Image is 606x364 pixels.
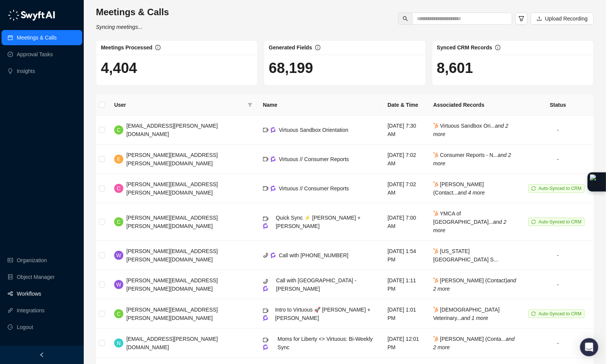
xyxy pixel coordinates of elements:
span: sync [531,312,536,316]
span: Call with [GEOGRAPHIC_DATA] - [PERSON_NAME] [276,277,357,292]
span: video-camera [263,216,268,222]
div: Open Intercom Messenger [580,338,598,356]
td: [DATE] 1:11 PM [381,270,427,299]
span: [PERSON_NAME][EMAIL_ADDRESS][PERSON_NAME][DOMAIN_NAME] [126,152,218,166]
span: Intro to Virtuous 🚀 [PERSON_NAME] + [PERSON_NAME] [275,307,371,321]
span: logout [8,324,13,330]
td: - [522,270,594,299]
span: Quick Sync ⚡️ [PERSON_NAME] + [PERSON_NAME] [276,215,361,229]
span: Generated Fields [269,44,312,51]
th: Status [522,95,594,116]
span: sync [531,186,536,191]
span: [EMAIL_ADDRESS][PERSON_NAME][DOMAIN_NAME] [126,336,218,350]
span: video-camera [263,127,268,133]
span: E [117,155,120,163]
td: [DATE] 7:30 AM [381,116,427,145]
td: [DATE] 12:01 PM [381,329,427,358]
h1: 68,199 [269,59,421,77]
i: Syncing meetings... [96,24,142,30]
span: Meetings Processed [101,44,152,51]
span: Auto-Synced to CRM [539,311,582,317]
span: [PERSON_NAME][EMAIL_ADDRESS][PERSON_NAME][DOMAIN_NAME] [126,181,218,196]
td: - [522,329,594,358]
span: info-circle [495,45,501,50]
i: and 2 more [433,123,508,137]
img: gong-Dwh8HbPa.png [271,252,276,258]
a: Workflows [17,286,41,301]
span: Virtuous // Consumer Reports [279,156,349,162]
td: [DATE] 1:54 PM [381,241,427,270]
td: [DATE] 7:02 AM [381,145,427,174]
span: Virtuous Sandbox Ori... [433,123,508,137]
th: Date & Time [381,95,427,116]
span: filter [246,99,254,111]
span: Virtuous Sandbox Orientation [279,127,349,133]
img: gong-Dwh8HbPa.png [263,286,268,291]
i: and 1 more [461,315,488,321]
i: and 2 more [433,219,506,233]
span: [PERSON_NAME] (Contact) [433,277,516,292]
span: Logout [17,320,33,335]
span: C [117,126,121,134]
span: C [117,218,121,226]
span: info-circle [155,45,161,50]
span: video-camera [263,308,268,313]
img: gong-Dwh8HbPa.png [271,156,276,162]
span: filter [518,16,525,22]
span: Upload Recording [545,14,588,23]
th: Name [257,95,382,116]
span: User [114,101,245,109]
span: C [117,310,121,318]
span: [PERSON_NAME] (Contact... [433,181,485,196]
img: Extension Icon [590,174,604,190]
img: gong-Dwh8HbPa.png [271,127,276,133]
span: video-camera [263,186,268,191]
span: [US_STATE][GEOGRAPHIC_DATA] S... [433,248,498,263]
h1: 8,601 [437,59,589,77]
span: Moms for Liberty <> Virtuous: Bi-Weekly Sync [277,336,373,350]
span: video-camera [263,337,268,343]
span: Consumer Reports - N... [433,152,511,166]
td: [DATE] 1:01 PM [381,299,427,329]
td: - [522,145,594,174]
img: logo-05li4sbe.png [8,9,55,21]
span: W [116,280,121,289]
span: video-camera [263,157,268,162]
span: [PERSON_NAME][EMAIL_ADDRESS][PERSON_NAME][DOMAIN_NAME] [126,277,218,292]
span: left [39,352,45,358]
td: - [522,116,594,145]
span: [PERSON_NAME][EMAIL_ADDRESS][PERSON_NAME][DOMAIN_NAME] [126,248,218,263]
a: Approval Tasks [17,47,53,62]
th: Associated Records [427,95,522,116]
a: Object Manager [17,269,55,285]
span: [DEMOGRAPHIC_DATA] Veterinary... [433,307,500,321]
button: Upload Recording [531,13,594,25]
span: sync [531,220,536,224]
span: info-circle [315,45,321,50]
span: filter [248,103,252,107]
span: [PERSON_NAME] (Conta... [433,336,515,350]
i: and 2 more [433,336,515,350]
h3: Meetings & Calls [96,6,169,18]
a: Insights [17,63,35,79]
td: [DATE] 7:00 AM [381,203,427,241]
td: [DATE] 7:02 AM [381,174,427,203]
span: Virtuous // Consumer Reports [279,185,349,191]
span: phone [263,279,268,284]
span: C [117,184,121,193]
span: W [116,251,121,260]
span: [PERSON_NAME][EMAIL_ADDRESS][PERSON_NAME][DOMAIN_NAME] [126,307,218,321]
i: and 4 more [458,190,485,196]
span: Synced CRM Records [437,44,492,51]
img: gong-Dwh8HbPa.png [263,223,268,229]
span: search [403,16,408,21]
td: - [522,241,594,270]
span: YMCA of [GEOGRAPHIC_DATA]... [433,210,506,233]
span: phone [263,253,268,258]
a: Organization [17,253,47,268]
a: Meetings & Calls [17,30,57,45]
span: N [117,339,121,347]
img: gong-Dwh8HbPa.png [263,315,268,321]
a: Integrations [17,303,45,318]
img: gong-Dwh8HbPa.png [263,344,268,350]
